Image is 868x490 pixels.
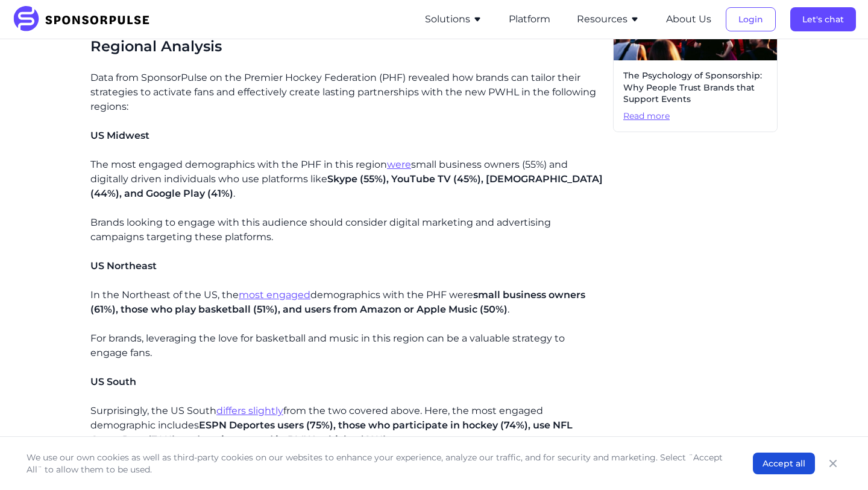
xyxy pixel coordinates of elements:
[90,260,157,272] span: US Northeast
[753,453,815,474] button: Accept all
[509,12,550,27] button: Platform
[90,331,603,360] p: For brands, leveraging the love for basketball and music in this region can be a valuable strateg...
[577,12,640,27] button: Resources
[90,376,136,387] span: US South
[90,288,603,317] p: In the Northeast of the US, the demographics with the PHF were .
[90,130,149,141] span: US Midwest
[12,6,159,33] img: SponsorPulse
[623,70,767,106] span: The Psychology of Sponsorship: Why People Trust Brands that Support Events
[239,289,310,301] a: most engaged
[509,14,550,25] a: Platform
[90,157,603,201] p: The most engaged demographics with the PHF in this region small business owners (55%) and digital...
[27,451,729,476] p: We use our own cookies as well as third-party cookies on our websites to enhance your experience,...
[666,14,711,25] a: About Us
[790,14,856,25] a: Let's chat
[790,7,856,31] button: Let's chat
[90,404,603,447] p: Surprisingly, the US South from the two covered above. Here, the most engaged demographic includes
[90,419,573,445] span: ESPN Deportes users (75%), those who participate in hockey (74%), use NFL Game Pass (70%), and ar...
[425,12,482,27] button: Solutions
[90,173,603,199] span: Skype (55%), YouTube TV (45%), [DEMOGRAPHIC_DATA] (44%), and Google Play (41%)
[90,71,603,114] p: Data from SponsorPulse on the Premier Hockey Federation (PHF) revealed how brands can tailor thei...
[726,14,776,25] a: Login
[387,159,411,170] a: were
[623,110,767,122] span: Read more
[666,12,711,27] button: About Us
[726,7,776,31] button: Login
[90,215,603,244] p: Brands looking to engage with this audience should consider digital marketing and advertising cam...
[90,289,585,315] span: small business owners (61%), those who play basketball (51%), and users from Amazon or Apple Musi...
[216,405,283,416] a: differs slightly
[808,432,868,490] iframe: Chat Widget
[90,37,603,56] h3: Regional Analysis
